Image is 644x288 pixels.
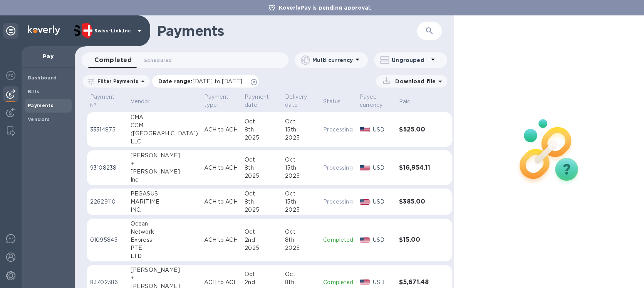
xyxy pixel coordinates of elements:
[285,244,317,252] div: 2025
[131,236,198,244] div: Express
[90,278,124,286] p: 83702386
[373,126,392,134] p: USD
[373,236,392,244] p: USD
[90,164,124,172] p: 93108238
[360,93,393,109] span: Payee currency
[90,93,124,109] span: Payment №
[245,206,279,214] div: 2025
[158,77,246,85] p: Date range :
[245,126,279,134] div: 8th
[399,98,421,106] span: Paid
[245,156,279,164] div: Oct
[131,190,198,198] div: PEGASUS
[204,93,228,109] p: Payment type
[285,228,317,236] div: Oct
[131,220,198,228] div: Ocean
[399,98,411,106] p: Paid
[131,252,198,260] div: LTD
[245,118,279,126] div: Oct
[392,56,428,64] p: Ungrouped
[131,274,198,282] div: +
[360,165,370,170] img: USD
[28,103,54,108] b: Payments
[131,98,150,106] p: Vendor
[275,4,376,12] p: KoverlyPay is pending approval.
[204,164,238,172] p: ACH to ACH
[144,56,172,64] span: Scheduled
[204,93,238,109] span: Payment type
[392,77,436,85] p: Download file
[245,164,279,172] div: 8th
[285,134,317,142] div: 2025
[360,127,370,132] img: USD
[285,164,317,172] div: 15th
[131,121,198,130] div: CGM
[3,23,18,39] div: Unpin categories
[285,93,317,109] span: Delivery date
[323,126,353,134] p: Processing
[131,98,160,106] span: Vendor
[204,236,238,244] p: ACH to ACH
[28,75,57,81] b: Dashboard
[90,236,124,244] p: 01095845
[399,236,436,244] h3: $15.00
[28,25,60,35] img: Logo
[245,228,279,236] div: Oct
[157,23,417,39] h1: Payments
[131,266,198,274] div: [PERSON_NAME]
[399,198,436,205] h3: $385.00
[323,236,353,244] p: Completed
[28,116,50,122] b: Vendors
[204,198,238,206] p: ACH to ACH
[285,190,317,198] div: Oct
[360,93,383,109] p: Payee currency
[285,278,317,286] div: 8th
[285,126,317,134] div: 15th
[285,156,317,164] div: Oct
[245,93,279,109] span: Payment date
[285,270,317,278] div: Oct
[245,93,269,109] p: Payment date
[323,164,353,172] p: Processing
[245,270,279,278] div: Oct
[193,78,242,84] span: [DATE] to [DATE]
[90,93,114,109] p: Payment №
[285,172,317,180] div: 2025
[204,126,238,134] p: ACH to ACH
[312,56,353,64] p: Multi currency
[204,278,238,286] p: ACH to ACH
[94,78,138,84] p: Filter Payments
[245,134,279,142] div: 2025
[373,164,392,172] p: USD
[90,126,124,134] p: 33314875
[373,278,392,286] p: USD
[6,71,15,80] img: Foreign exchange
[360,237,370,243] img: USD
[360,199,370,205] img: USD
[285,93,307,109] p: Delivery date
[399,126,436,133] h3: $525.00
[131,160,198,168] div: +
[28,52,69,60] p: Pay
[245,190,279,198] div: Oct
[373,198,392,206] p: USD
[285,206,317,214] div: 2025
[131,176,198,184] div: Inc
[399,164,436,172] h3: $16,954.11
[131,244,198,252] div: PTE
[245,172,279,180] div: 2025
[94,55,132,66] span: Completed
[131,113,198,121] div: CMA
[323,278,353,286] p: Completed
[28,89,39,94] b: Bills
[131,168,198,176] div: [PERSON_NAME]
[131,198,198,206] div: MARITIME
[323,198,353,206] p: Processing
[285,236,317,244] div: 8th
[131,206,198,214] div: INC.
[131,228,198,236] div: Network
[152,75,259,88] div: Date range:[DATE] to [DATE]
[131,130,198,138] div: ([GEOGRAPHIC_DATA])
[360,280,370,285] img: USD
[323,98,351,106] span: Status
